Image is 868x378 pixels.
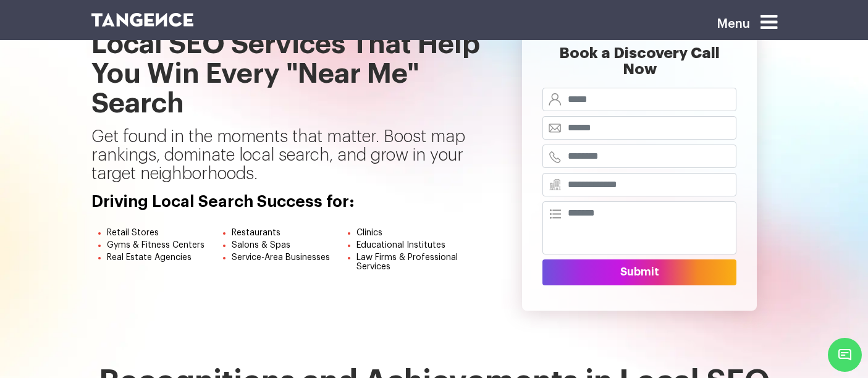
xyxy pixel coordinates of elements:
button: Submit [542,259,736,285]
span: Retail Stores [107,229,159,237]
h4: Driving Local Search Success for: [91,193,484,211]
span: Gyms & Fitness Centers [107,241,204,250]
span: Law Firms & Professional Services [356,253,458,271]
span: Clinics [356,229,382,237]
span: Salons & Spas [232,241,290,250]
h2: Book a Discovery Call Now [542,45,736,88]
span: Real Estate Agencies [107,253,192,262]
span: Educational Institutes [356,241,445,250]
span: Chat Widget [828,338,862,372]
span: Restaurants [232,229,280,237]
p: Get found in the moments that matter. Boost map rankings, dominate local search, and grow in your... [91,128,484,193]
img: logo SVG [91,13,194,27]
span: Service-Area Businesses [232,253,330,262]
